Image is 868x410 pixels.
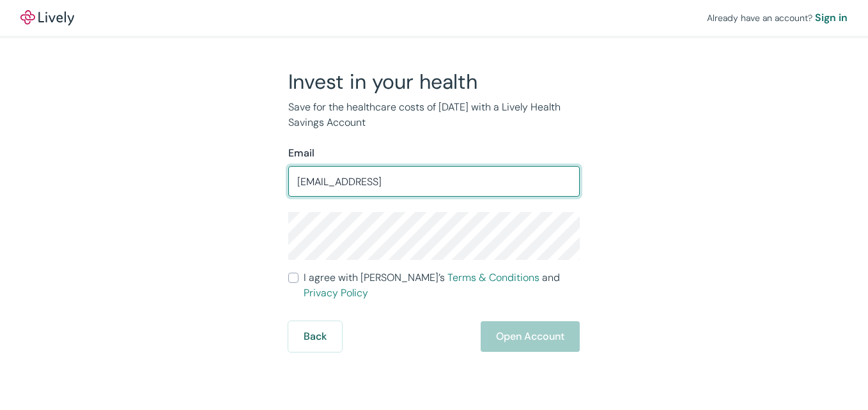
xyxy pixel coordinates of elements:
[288,321,342,352] button: Back
[447,271,539,284] a: Terms & Conditions
[288,146,314,161] label: Email
[20,10,74,26] a: LivelyLively
[304,286,368,300] a: Privacy Policy
[815,10,848,26] a: Sign in
[288,69,580,95] h2: Invest in your health
[20,10,74,26] img: Lively
[304,270,580,301] span: I agree with [PERSON_NAME]’s and
[707,10,848,26] div: Already have an account?
[288,100,580,130] p: Save for the healthcare costs of [DATE] with a Lively Health Savings Account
